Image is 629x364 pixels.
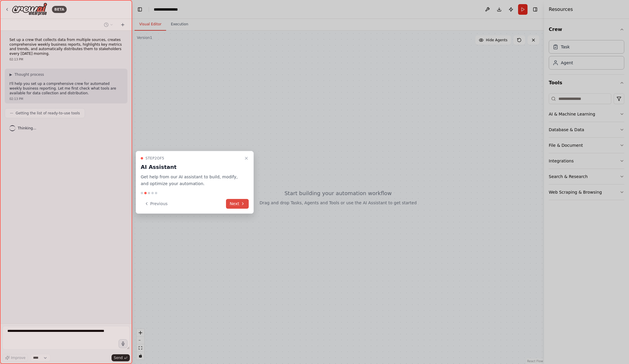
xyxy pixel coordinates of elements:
h3: AI Assistant [141,163,242,171]
p: Get help from our AI assistant to build, modify, and optimize your automation. [141,174,242,187]
button: Next [226,199,249,209]
button: Hide left sidebar [136,5,144,14]
button: Close walkthrough [243,155,250,162]
button: Previous [141,199,171,209]
span: Step 2 of 5 [145,156,164,161]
